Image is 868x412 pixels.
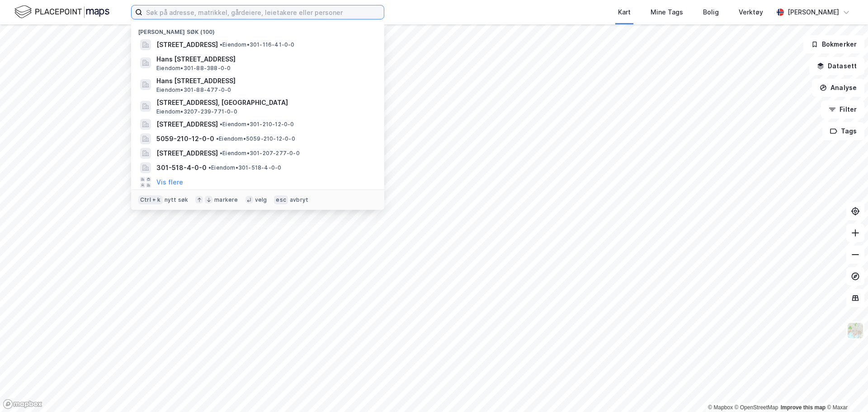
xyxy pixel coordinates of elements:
span: • [216,135,219,142]
span: • [220,121,222,128]
div: nytt søk [165,196,189,204]
span: Eiendom • 301-88-477-0-0 [156,86,231,94]
div: markere [214,196,238,204]
div: Verktøy [739,7,763,18]
span: Eiendom • 301-210-12-0-0 [220,121,294,128]
span: 301-518-4-0-0 [156,162,207,173]
div: Ctrl + k [138,195,163,204]
span: Eiendom • 301-207-277-0-0 [220,150,300,157]
iframe: Chat Widget [823,369,868,412]
div: Mine Tags [651,7,683,18]
span: • [208,164,211,171]
div: avbryt [290,196,308,204]
div: [PERSON_NAME] søk (100) [131,21,384,38]
span: Eiendom • 301-116-41-0-0 [220,41,295,48]
div: [PERSON_NAME] [788,7,839,18]
span: 5059-210-12-0-0 [156,133,214,144]
span: [STREET_ADDRESS], [GEOGRAPHIC_DATA] [156,97,373,108]
div: Bolig [703,7,719,18]
span: Eiendom • 3207-239-771-0-0 [156,108,237,115]
span: Eiendom • 301-88-388-0-0 [156,65,231,72]
span: [STREET_ADDRESS] [156,148,218,159]
div: velg [255,196,267,204]
div: esc [274,195,288,204]
span: • [220,41,222,48]
span: Eiendom • 301-518-4-0-0 [208,164,281,171]
img: logo.f888ab2527a4732fd821a326f86c7f29.svg [14,4,109,20]
span: • [220,150,222,156]
span: [STREET_ADDRESS] [156,39,218,50]
button: Vis flere [156,177,183,188]
span: [STREET_ADDRESS] [156,119,218,130]
span: Eiendom • 5059-210-12-0-0 [216,135,295,142]
span: Hans [STREET_ADDRESS] [156,54,373,65]
span: Hans [STREET_ADDRESS] [156,76,373,86]
div: Kart [618,7,631,18]
input: Søk på adresse, matrikkel, gårdeiere, leietakere eller personer [142,5,384,19]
